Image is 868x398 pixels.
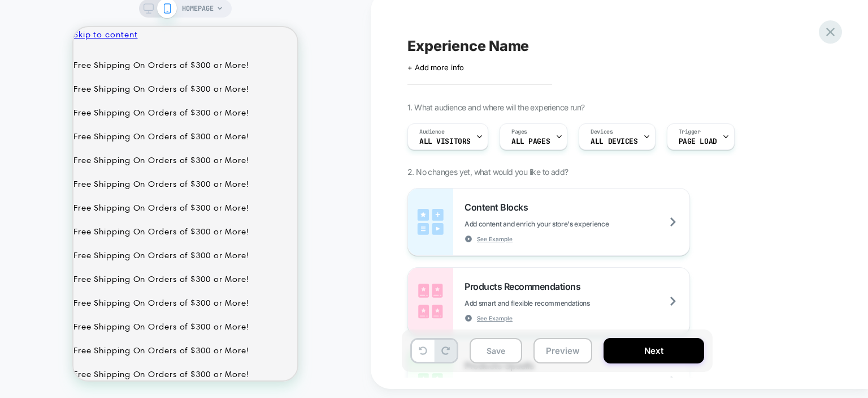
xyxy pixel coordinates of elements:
span: Page Load [679,138,717,145]
span: Add content and enrich your store's experience [465,220,665,228]
span: + Add more info [407,63,464,72]
span: All Visitors [419,138,471,145]
span: See Example [477,314,513,322]
span: Products Recommendations [465,281,586,292]
button: Next [604,338,704,363]
span: Pages [511,128,527,136]
span: Content Blocks [465,202,533,213]
span: ALL DEVICES [591,138,637,145]
span: Trigger [679,128,701,136]
span: 1. What audience and where will the experience run? [407,102,584,112]
span: Experience Name [407,37,529,54]
span: 2. No changes yet, what would you like to add? [407,167,568,177]
button: Save [470,338,522,363]
span: ALL PAGES [511,138,550,145]
span: Audience [419,128,445,136]
span: Add smart and flexible recommendations [465,299,646,307]
span: See Example [477,235,513,243]
span: Devices [591,128,613,136]
button: Preview [533,338,592,363]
